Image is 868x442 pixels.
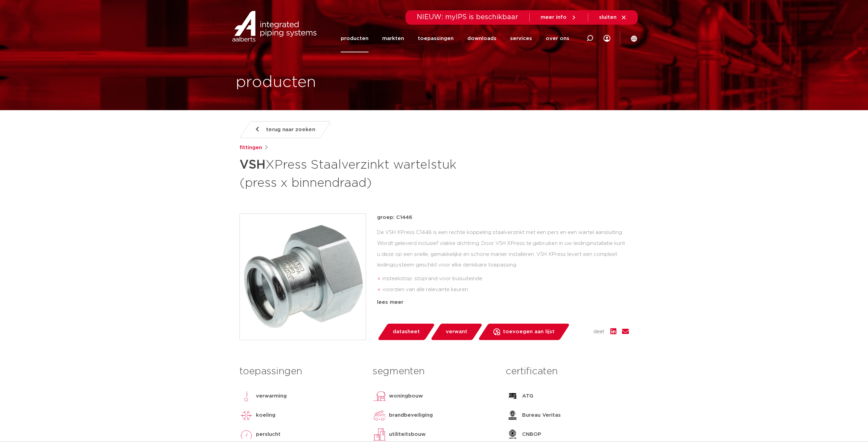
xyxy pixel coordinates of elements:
a: producten [341,25,368,52]
p: ATG [522,392,533,400]
p: utiliteitsbouw [389,430,426,439]
img: verwarming [239,389,253,403]
p: koeling [256,411,275,419]
p: woningbouw [389,392,423,400]
p: verwarming [256,392,287,400]
img: brandbeveiliging [373,408,386,422]
img: Bureau Veritas [506,408,519,422]
a: datasheet [377,324,435,340]
img: ATG [506,389,519,403]
img: perslucht [239,428,253,441]
span: sluiten [599,15,617,20]
h3: segmenten [373,365,495,378]
a: downloads [467,25,496,52]
a: toepassingen [418,25,454,52]
div: De VSH XPress C1446 is een rechte koppeling staalverzinkt met een pers en een wartel aansluiting.... [377,227,629,296]
span: terug naar zoeken [266,124,315,135]
span: meer info [541,15,567,20]
p: perslucht [256,430,281,439]
a: fittingen [239,144,262,152]
img: CNBOP [506,428,519,441]
a: terug naar zoeken [239,121,331,138]
span: toevoegen aan lijst [503,326,555,337]
h1: producten [236,71,316,93]
p: CNBOP [522,430,541,439]
img: Product Image for VSH XPress Staalverzinkt wartelstuk (press x binnendraad) [240,214,366,340]
img: woningbouw [373,389,386,403]
a: verwant [430,324,483,340]
li: voorzien van alle relevante keuren [383,284,629,295]
img: utiliteitsbouw [373,428,386,441]
strong: VSH [239,159,265,171]
img: koeling [239,408,253,422]
nav: Menu [341,25,569,52]
p: Bureau Veritas [522,411,561,419]
a: services [510,25,532,52]
span: verwant [446,326,467,337]
p: groep: C1446 [377,213,629,222]
h3: certificaten [506,365,629,378]
a: meer info [541,14,577,21]
span: deel: [593,328,605,336]
a: markten [382,25,404,52]
li: Leak Before Pressed-functie [383,295,629,306]
div: my IPS [604,25,610,52]
div: lees meer [377,298,629,307]
a: over ons [546,25,569,52]
a: sluiten [599,14,627,21]
h3: toepassingen [239,365,362,378]
p: brandbeveiliging [389,411,433,419]
span: datasheet [393,326,420,337]
span: NIEUW: myIPS is beschikbaar [417,14,518,21]
li: insteekstop: stoprand voor buisuiteinde [383,273,629,284]
h1: XPress Staalverzinkt wartelstuk (press x binnendraad) [239,155,496,192]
